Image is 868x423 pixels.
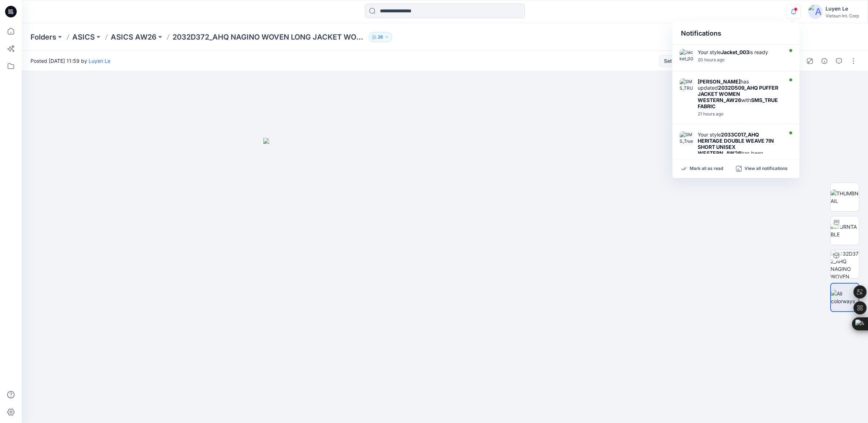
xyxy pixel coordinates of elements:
p: View all notifications [745,166,788,172]
strong: SMS_TRUE FABRIC [698,97,778,109]
img: SMS_TRUE FABRIC [680,78,694,93]
div: Notifications [672,23,799,45]
p: 2032D372_AHQ NAGINO WOVEN LONG JACKET WOMEN WESTERN_AW26 [173,32,366,42]
strong: Jacket_003 [721,49,749,55]
strong: 2033C017_AHQ HERITAGE DOUBLE WEAVE 7IN SHORT UNISEX WESTERN_AW26 [698,131,774,156]
a: Luyen Le [89,58,110,64]
div: Thursday, September 11, 2025 15:14 [698,111,781,117]
div: Your style has been updated with version [698,131,781,168]
p: 26 [378,33,383,41]
img: SMS_True fabric [680,131,694,146]
strong: [PERSON_NAME] [698,78,741,85]
button: Details [819,55,830,67]
img: TURNTABLE [831,223,859,238]
a: Folders [31,32,56,42]
button: 26 [369,32,392,42]
img: Jacket_003 [680,49,694,64]
p: Mark all as read [690,166,723,172]
span: Posted [DATE] 11:59 by [31,57,110,65]
img: 2032D372_AHQ NAGINO WOVEN LONG JACKET WOMEN WESTERN_AW26 500 [831,250,859,278]
div: Thursday, September 11, 2025 16:02 [698,57,781,62]
div: Your style is ready [698,49,781,55]
div: Vietsun Int. Corp [826,13,859,19]
div: has updated with [698,78,781,109]
a: ASICS AW26 [111,32,157,42]
a: ASICS [72,32,95,42]
img: avatar [808,4,823,19]
img: eyJhbGciOiJIUzI1NiIsImtpZCI6IjAiLCJzbHQiOiJzZXMiLCJ0eXAiOiJKV1QifQ.eyJkYXRhIjp7InR5cGUiOiJzdG9yYW... [263,138,626,423]
div: Luyen Le [826,4,859,13]
img: All colorways [831,290,859,305]
strong: 2032D509_AHQ PUFFER JACKET WOMEN WESTERN_AW26 [698,85,778,103]
img: THUMBNAIL [831,190,859,205]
